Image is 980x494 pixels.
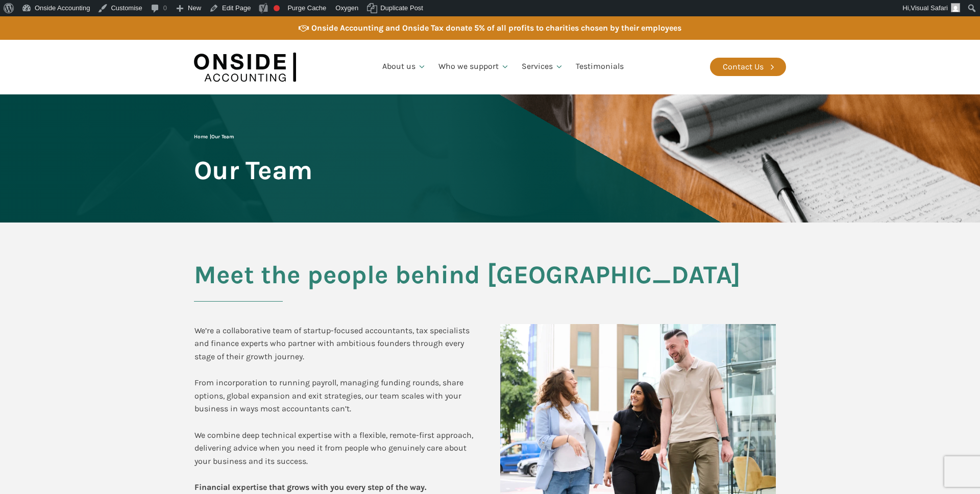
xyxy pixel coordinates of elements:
a: About us [376,50,432,84]
a: Testimonials [570,50,630,84]
h2: Meet the people behind [GEOGRAPHIC_DATA] [194,261,786,302]
div: Onside Accounting and Onside Tax donate 5% of all profits to charities chosen by their employees [311,21,681,35]
a: Services [516,50,570,84]
div: We’re a collaborative team of startup-focused accountants, tax specialists and finance experts wh... [194,324,480,494]
span: | [194,134,234,140]
a: Who we support [432,50,516,84]
img: Onside Accounting [194,47,296,87]
span: Our Team [211,134,234,140]
a: Contact Us [710,58,786,76]
div: Focus keyphrase not set [274,5,280,11]
div: Contact Us [723,60,764,73]
a: Home [194,134,208,140]
span: Our Team [194,156,312,184]
b: Financial expertise that grows with you every step of the way. [194,482,426,492]
span: Visual Safari [911,4,948,12]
